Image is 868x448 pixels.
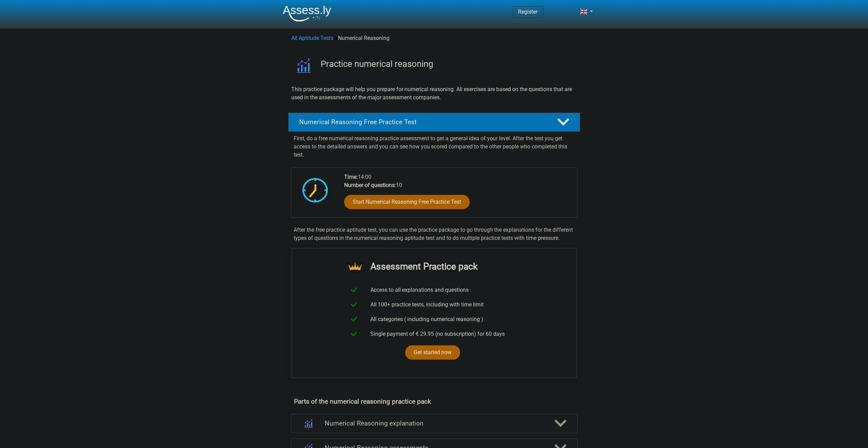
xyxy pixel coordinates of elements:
a: All Aptitude Tests [291,35,333,41]
b: Number of questions: [344,182,396,188]
a: Get started now [405,345,460,360]
div: After the free practice aptitude test, you can use the practice package to go through the explana... [291,226,577,242]
p: First, do a free numerical reasoning practice assessment to get a general idea of your level. Aft... [294,134,575,159]
a: Register [518,9,538,15]
h4: Parts of the numerical reasoning practice pack [294,398,574,405]
p: This practice package will help you prepare for numerical reasoning. All exercises are based on t... [291,85,577,102]
h4: Numerical Reasoning explanation [325,419,544,427]
h3: Practice numerical reasoning [321,59,575,69]
img: Assessly [283,5,331,21]
div: Numerical Reasoning [289,34,580,42]
img: numerical reasoning [289,50,318,80]
img: numerical reasoning explanations [299,415,317,432]
a: Start Numerical Reasoning Free Practice Test [344,195,470,209]
b: Time: [344,174,358,180]
img: Clock [298,173,333,207]
a: Numerical Reasoning Free Practice Test [285,113,583,132]
a: explanations Numerical Reasoning explanation [288,414,580,433]
div: 14:00 10 [339,173,577,217]
h4: Numerical Reasoning Free Practice Test [299,118,546,126]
